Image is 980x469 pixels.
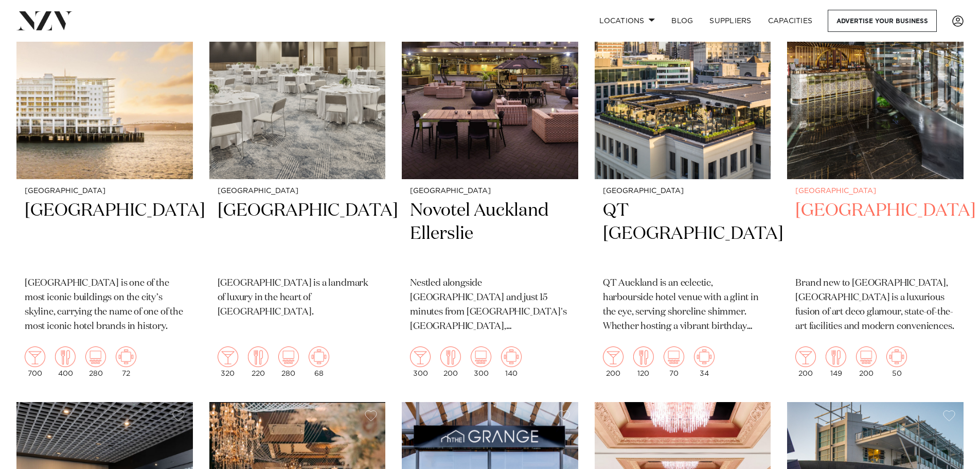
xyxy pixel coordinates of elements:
div: 280 [85,346,106,377]
img: cocktail.png [410,346,431,367]
div: 220 [248,346,269,377]
small: [GEOGRAPHIC_DATA] [603,187,763,195]
small: [GEOGRAPHIC_DATA] [795,187,955,195]
a: Locations [591,10,663,32]
div: 200 [603,346,623,377]
img: theatre.png [856,346,877,367]
div: 320 [218,346,238,377]
div: 70 [664,346,684,377]
small: [GEOGRAPHIC_DATA] [218,187,378,195]
div: 200 [795,346,816,377]
div: 300 [410,346,431,377]
div: 280 [278,346,299,377]
p: Nestled alongside [GEOGRAPHIC_DATA] and just 15 minutes from [GEOGRAPHIC_DATA]'s [GEOGRAPHIC_DATA... [410,276,570,334]
img: theatre.png [278,346,299,367]
img: meeting.png [116,346,136,367]
div: 200 [440,346,461,377]
a: BLOG [663,10,701,32]
div: 400 [55,346,76,377]
div: 149 [826,346,846,377]
p: Brand new to [GEOGRAPHIC_DATA], [GEOGRAPHIC_DATA] is a luxurious fusion of art deco glamour, stat... [795,276,955,334]
img: theatre.png [471,346,491,367]
img: dining.png [440,346,461,367]
img: theatre.png [85,346,106,367]
small: [GEOGRAPHIC_DATA] [410,187,570,195]
img: dining.png [826,346,846,367]
a: Advertise your business [828,10,937,32]
div: 34 [694,346,715,377]
p: [GEOGRAPHIC_DATA] is one of the most iconic buildings on the city’s skyline, carrying the name of... [25,276,185,334]
p: [GEOGRAPHIC_DATA] is a landmark of luxury in the heart of [GEOGRAPHIC_DATA]. [218,276,378,320]
img: meeting.png [309,346,329,367]
h2: [GEOGRAPHIC_DATA] [25,199,185,269]
img: dining.png [55,346,76,367]
div: 200 [856,346,877,377]
h2: QT [GEOGRAPHIC_DATA] [603,199,763,269]
img: dining.png [633,346,654,367]
img: theatre.png [664,346,684,367]
img: meeting.png [501,346,522,367]
h2: Novotel Auckland Ellerslie [410,199,570,269]
div: 50 [886,346,907,377]
h2: [GEOGRAPHIC_DATA] [218,199,378,269]
img: meeting.png [694,346,715,367]
a: SUPPLIERS [701,10,759,32]
img: nzv-logo.png [16,11,73,30]
div: 140 [501,346,522,377]
div: 700 [25,346,45,377]
div: 120 [633,346,654,377]
div: 300 [471,346,491,377]
img: cocktail.png [218,346,238,367]
img: cocktail.png [795,346,816,367]
p: QT Auckland is an eclectic, harbourside hotel venue with a glint in the eye, serving shoreline sh... [603,276,763,334]
h2: [GEOGRAPHIC_DATA] [795,199,955,269]
img: cocktail.png [25,346,45,367]
img: cocktail.png [603,346,623,367]
div: 68 [309,346,329,377]
img: dining.png [248,346,269,367]
small: [GEOGRAPHIC_DATA] [25,187,185,195]
div: 72 [116,346,136,377]
a: Capacities [760,10,821,32]
img: meeting.png [886,346,907,367]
